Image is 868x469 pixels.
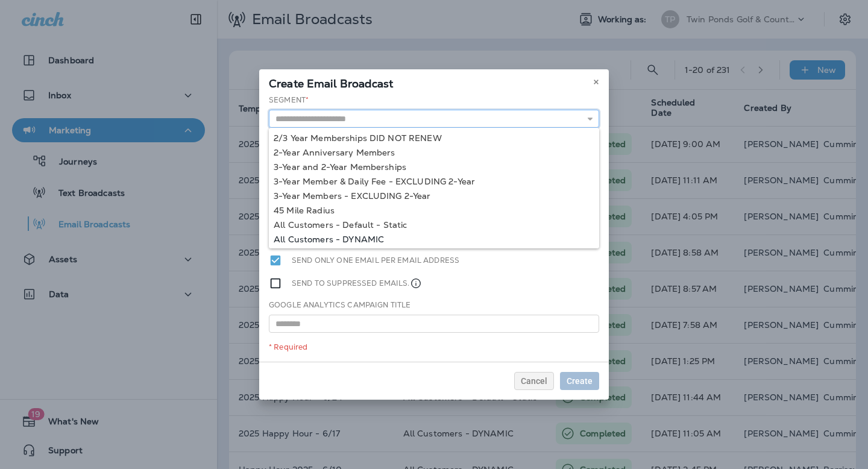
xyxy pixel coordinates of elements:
[292,277,422,290] label: Send to suppressed emails.
[274,206,594,215] div: 45 Mile Radius
[274,148,594,157] div: 2-Year Anniversary Members
[292,254,459,267] label: Send only one email per email address
[560,372,599,390] button: Create
[274,177,594,186] div: 3-Year Member & Daily Fee - EXCLUDING 2-Year
[514,372,554,390] button: Cancel
[274,191,594,201] div: 3-Year Members - EXCLUDING 2-Year
[521,377,547,385] span: Cancel
[269,300,410,310] label: Google Analytics Campaign Title
[274,220,594,230] div: All Customers - Default - Static
[274,133,594,143] div: 2/3 Year Memberships DID NOT RENEW
[259,69,609,95] div: Create Email Broadcast
[567,377,593,385] span: Create
[274,162,594,172] div: 3-Year and 2-Year Memberships
[274,234,594,244] div: All Customers - DYNAMIC
[269,342,599,352] div: * Required
[269,95,309,105] label: Segment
